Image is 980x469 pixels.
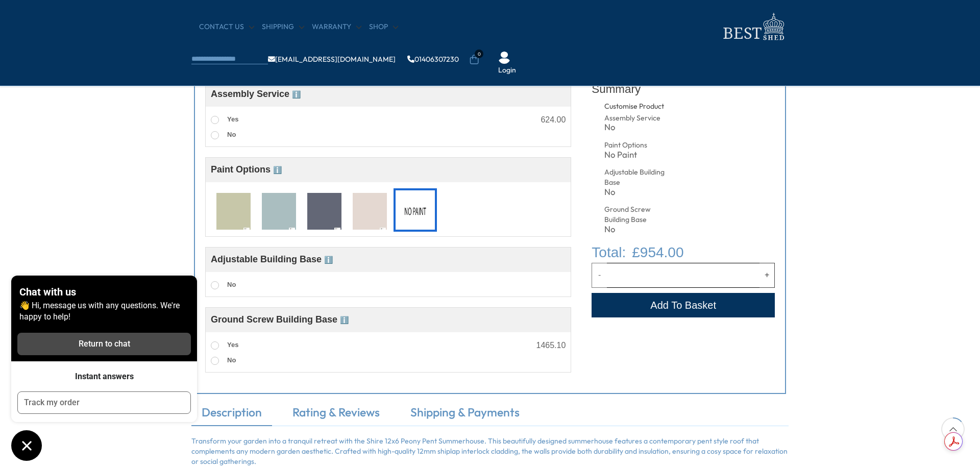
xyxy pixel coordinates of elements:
[324,256,333,264] span: ℹ️
[604,167,667,187] div: Adjustable Building Base
[211,164,282,175] span: Paint Options
[212,188,255,232] div: T7010
[340,316,349,324] span: ℹ️
[604,225,667,234] div: No
[592,263,607,287] button: Decrease quantity
[282,404,390,426] a: Rating & Reviews
[400,404,530,426] a: Shipping & Payments
[632,242,683,263] span: £954.00
[604,113,667,124] div: Assembly Service
[227,115,238,123] span: Yes
[257,188,301,232] div: T7024
[227,356,236,364] span: No
[303,188,346,232] div: T7033
[607,263,759,287] input: Quantity
[604,151,667,159] div: No Paint
[407,56,459,63] a: 01406307230
[273,166,282,174] span: ℹ️
[604,102,703,112] div: Customise Product
[211,89,301,99] span: Assembly Service
[536,341,566,350] div: 1465.10
[199,22,254,32] a: CONTACT US
[604,205,667,225] div: Ground Screw Building Base
[216,193,251,231] img: T7010
[604,123,667,132] div: No
[498,52,510,64] img: User Icon
[717,10,789,43] img: logo
[268,56,396,63] a: [EMAIL_ADDRESS][DOMAIN_NAME]
[369,22,398,32] a: Shop
[604,188,667,196] div: No
[394,188,437,232] div: No Paint
[307,193,341,231] img: T7033
[292,90,301,98] span: ℹ️
[469,55,479,65] a: 0
[759,263,775,287] button: Increase quantity
[475,50,483,58] span: 0
[211,314,349,325] span: Ground Screw Building Base
[191,436,789,466] p: Transform your garden into a tranquil retreat with the Shire 12x6 Peony Pent Summerhouse. This be...
[191,404,272,426] a: Description
[262,22,304,32] a: Shipping
[348,188,391,232] div: T7078
[227,281,236,288] span: No
[353,193,387,231] img: T7078
[498,65,516,76] a: Login
[398,193,432,231] img: No Paint
[592,77,775,102] div: Summary
[312,22,361,32] a: Warranty
[262,193,296,231] img: T7024
[227,131,236,138] span: No
[8,276,200,461] inbox-online-store-chat: Shopify online store chat
[211,254,333,264] span: Adjustable Building Base
[227,341,238,349] span: Yes
[604,140,667,151] div: Paint Options
[541,116,566,124] div: 624.00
